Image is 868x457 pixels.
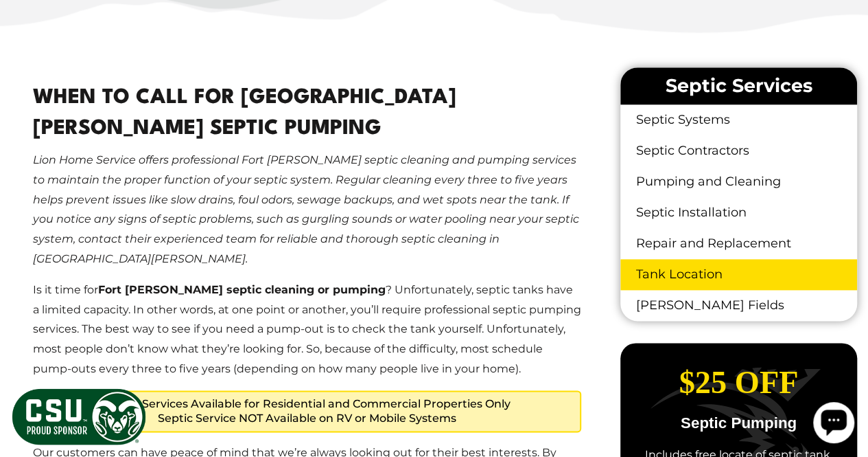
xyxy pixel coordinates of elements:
strong: Fort [PERSON_NAME] septic cleaning or pumping [98,283,386,296]
img: CSU Sponsor Badge [10,387,148,447]
span: Septic Service NOT Available on RV or Mobile Systems [40,412,574,426]
li: Septic Services [620,67,857,104]
a: Septic Contractors [620,135,857,166]
a: Repair and Replacement [620,228,857,259]
a: Septic Systems [620,104,857,135]
em: Lion Home Service offers professional Fort [PERSON_NAME] septic cleaning and pumping services to ... [33,153,579,265]
span: $25 Off [679,365,798,400]
p: Is it time for ? Unfortunately, septic tanks have a limited capacity. In other words, at one poin... [33,280,581,379]
a: Tank Location [620,259,857,290]
a: [PERSON_NAME] Fields [620,290,857,321]
div: Open chat widget [5,5,47,47]
a: Septic Installation [620,197,857,228]
h2: When To Call For [GEOGRAPHIC_DATA][PERSON_NAME] Septic Pumping [33,83,581,145]
span: Septic Services Available for Residential and Commercial Properties Only [40,397,574,412]
p: Septic Pumping [631,416,846,431]
a: Pumping and Cleaning [620,166,857,197]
